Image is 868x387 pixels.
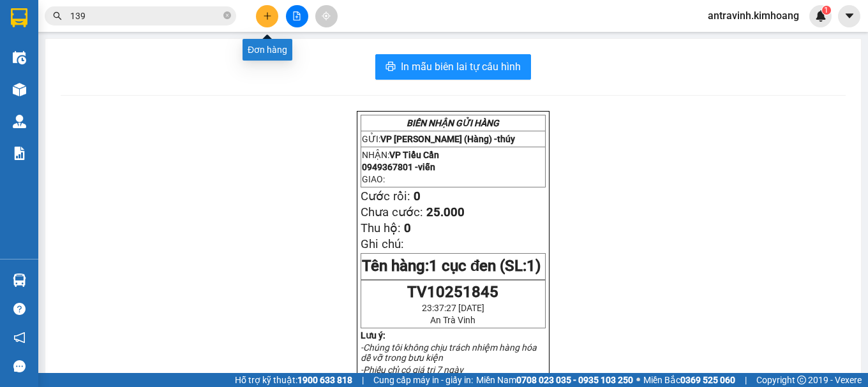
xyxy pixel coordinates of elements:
[636,377,640,383] span: ⚪️
[297,375,352,385] strong: 1900 633 818
[389,150,439,160] span: VP Tiểu Cần
[822,6,831,15] sup: 1
[407,118,499,128] strong: BIÊN NHẬN GỬI HÀNG
[159,25,179,37] span: thúy
[223,11,231,19] span: close-circle
[815,10,827,22] img: icon-new-feature
[5,43,186,55] p: NHẬN:
[53,11,62,20] span: search
[362,174,385,184] span: GIAO:
[516,375,633,385] strong: 0708 023 035 - 0935 103 250
[13,115,26,128] img: warehouse-icon
[476,373,633,387] span: Miền Nam
[11,8,27,27] img: logo-vxr
[497,134,515,144] span: thúy
[426,205,465,219] span: 25.000
[361,365,463,375] em: -Phiếu chỉ có giá trị 7 ngày
[527,257,541,275] span: 1)
[362,134,544,144] p: GỬI:
[361,342,537,363] em: -Chúng tôi không chịu trách nhiệm hàng hóa dễ vỡ trong bưu kiện
[13,83,26,96] img: warehouse-icon
[414,189,421,203] span: 0
[361,189,410,203] span: Cước rồi:
[429,257,541,275] span: 1 cục đen (SL:
[362,150,544,160] p: NHẬN:
[380,134,515,144] span: VP [PERSON_NAME] (Hàng) -
[418,162,435,172] span: viễn
[797,376,806,384] span: copyright
[5,25,186,37] p: GỬI:
[70,9,221,23] input: Tìm tên, số ĐT hoặc mã đơn
[256,5,278,27] button: plus
[361,221,401,235] span: Thu hộ:
[385,61,396,73] span: printer
[362,257,541,275] span: Tên hàng:
[361,330,385,340] strong: Lưu ý:
[5,71,31,83] span: GIAO:
[13,147,26,160] img: solution-icon
[361,205,423,219] span: Chưa cước:
[26,25,179,37] span: VP [PERSON_NAME] (Hàng) -
[68,57,87,69] span: viễn
[13,51,26,64] img: warehouse-icon
[13,332,26,344] span: notification
[5,57,87,69] span: 0949367801 -
[13,274,26,287] img: warehouse-icon
[362,373,364,387] span: |
[223,10,231,22] span: close-circle
[315,5,338,27] button: aim
[680,375,735,385] strong: 0369 525 060
[838,5,860,27] button: caret-down
[643,373,735,387] span: Miền Bắc
[430,315,475,325] span: An Trà Vinh
[286,5,308,27] button: file-add
[422,303,484,313] span: 23:37:27 [DATE]
[745,373,747,387] span: |
[401,59,521,75] span: In mẫu biên lai tự cấu hình
[404,221,411,235] span: 0
[235,373,352,387] span: Hỗ trợ kỹ thuật:
[698,8,809,24] span: antravinh.kimhoang
[844,10,855,22] span: caret-down
[375,54,531,80] button: printerIn mẫu biên lai tự cấu hình
[407,283,498,301] span: TV10251845
[361,237,404,251] span: Ghi chú:
[43,7,148,19] strong: BIÊN NHẬN GỬI HÀNG
[373,373,473,387] span: Cung cấp máy in - giấy in:
[36,43,92,55] span: VP Tiểu Cần
[824,6,828,15] span: 1
[322,11,331,20] span: aim
[4,88,54,102] span: Cước rồi:
[13,303,26,315] span: question-circle
[292,11,301,20] span: file-add
[13,360,26,372] span: message
[362,162,435,172] span: 0949367801 -
[263,11,272,20] span: plus
[57,88,64,102] span: 0
[243,39,292,61] div: Đơn hàng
